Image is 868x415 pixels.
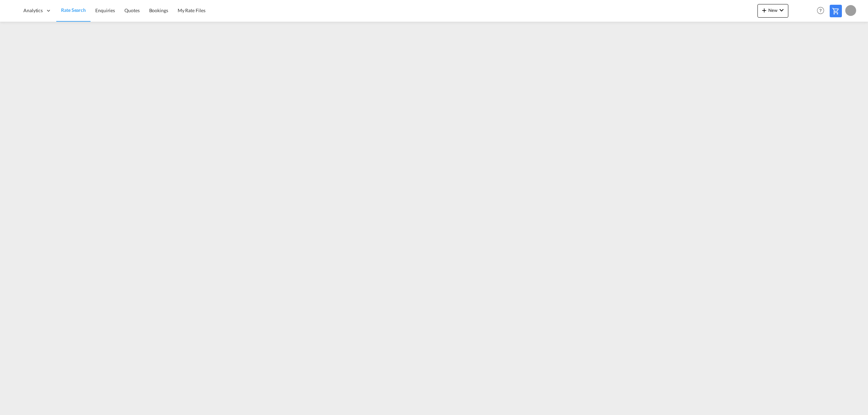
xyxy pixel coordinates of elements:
[149,7,168,13] span: Bookings
[95,7,115,13] span: Enquiries
[815,5,830,17] div: Help
[760,6,768,14] md-icon: icon-plus 400-fg
[61,7,86,13] span: Rate Search
[757,4,788,18] button: icon-plus 400-fgNewicon-chevron-down
[124,7,139,13] span: Quotes
[815,5,826,16] span: Help
[23,7,43,14] span: Analytics
[777,6,786,14] md-icon: icon-chevron-down
[760,7,786,13] span: New
[178,7,205,13] span: My Rate Files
